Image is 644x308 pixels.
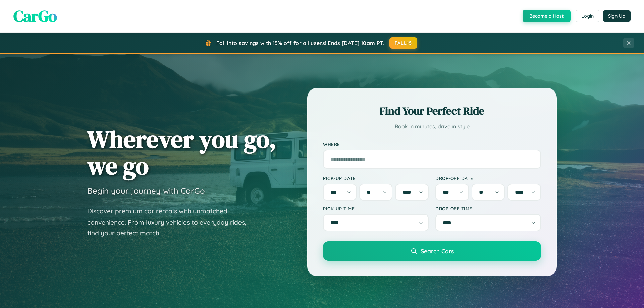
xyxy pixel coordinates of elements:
span: Search Cars [421,247,454,255]
label: Drop-off Date [435,175,541,181]
label: Pick-up Time [323,206,429,211]
button: Login [576,10,599,22]
button: Search Cars [323,241,541,261]
label: Drop-off Time [435,206,541,211]
p: Book in minutes, drive in style [323,122,541,131]
button: FALL15 [389,37,418,49]
label: Pick-up Date [323,175,429,181]
label: Where [323,141,541,147]
button: Sign Up [603,10,631,22]
span: CarGo [13,5,57,27]
h2: Find Your Perfect Ride [323,104,541,118]
h1: Wherever you go, we go [87,126,276,179]
p: Discover premium car rentals with unmatched convenience. From luxury vehicles to everyday rides, ... [87,206,255,239]
h3: Begin your journey with CarGo [87,186,205,196]
span: Fall into savings with 15% off for all users! Ends [DATE] 10am PT. [216,40,384,46]
button: Become a Host [523,10,571,22]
